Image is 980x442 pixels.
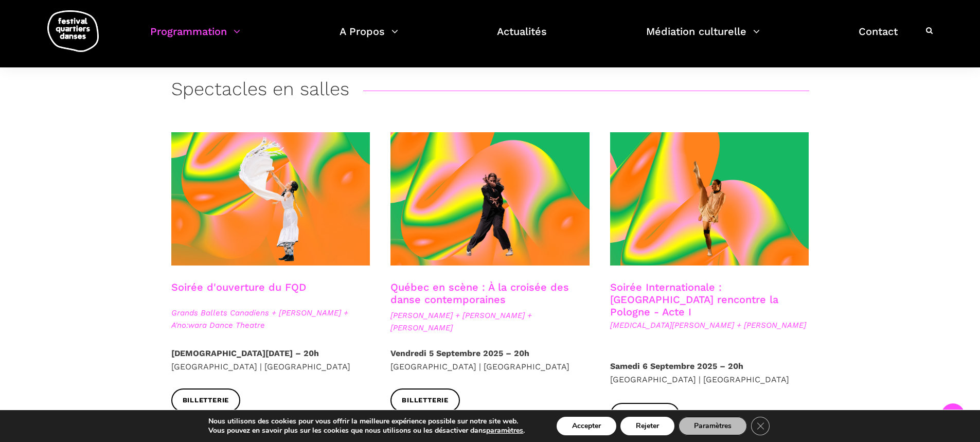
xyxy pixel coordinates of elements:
[150,23,240,53] a: Programmation
[390,281,569,306] a: Québec en scène : À la croisée des danse contemporaines
[171,348,319,358] strong: [DEMOGRAPHIC_DATA][DATE] – 20h
[610,281,778,318] a: Soirée Internationale : [GEOGRAPHIC_DATA] rencontre la Pologne - Acte I
[610,319,809,331] span: [MEDICAL_DATA][PERSON_NAME] + [PERSON_NAME]
[171,281,306,293] a: Soirée d'ouverture du FQD
[171,307,370,331] span: Grands Ballets Canadiens + [PERSON_NAME] + A'no:wara Dance Theatre
[646,23,760,53] a: Médiation culturelle
[859,23,898,53] a: Contact
[183,395,229,406] span: Billetterie
[171,78,349,104] h3: Spectacles en salles
[340,23,398,53] a: A Propos
[679,417,747,435] button: Paramètres
[171,388,241,412] a: Billetterie
[402,395,449,406] span: Billetterie
[610,361,743,371] strong: Samedi 6 Septembre 2025 – 20h
[610,403,680,426] a: Billetterie
[390,388,460,412] a: Billetterie
[557,417,616,435] button: Accepter
[208,426,525,435] p: Vous pouvez en savoir plus sur les cookies que nous utilisons ou les désactiver dans .
[497,23,547,53] a: Actualités
[486,426,523,435] button: paramètres
[620,417,674,435] button: Rejeter
[610,360,809,386] p: [GEOGRAPHIC_DATA] | [GEOGRAPHIC_DATA]
[47,10,99,52] img: logo-fqd-med
[390,348,529,358] strong: Vendredi 5 Septembre 2025 – 20h
[390,347,590,373] p: [GEOGRAPHIC_DATA] | [GEOGRAPHIC_DATA]
[171,347,370,373] p: [GEOGRAPHIC_DATA] | [GEOGRAPHIC_DATA]
[208,417,525,426] p: Nous utilisons des cookies pour vous offrir la meilleure expérience possible sur notre site web.
[751,417,770,435] button: Close GDPR Cookie Banner
[390,309,590,334] span: [PERSON_NAME] + [PERSON_NAME] + [PERSON_NAME]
